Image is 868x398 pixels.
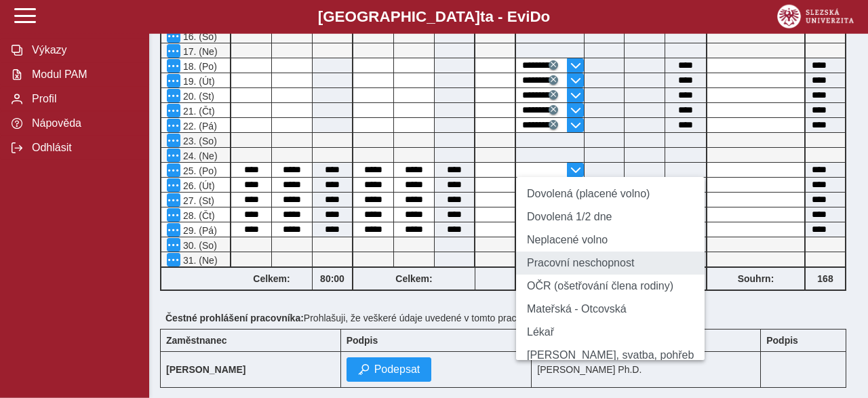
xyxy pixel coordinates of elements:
button: Podepsat [347,357,432,382]
span: Modul PAM [28,68,138,81]
b: 168 [806,273,845,284]
button: Menu [167,119,180,132]
span: 16. (So) [180,31,217,42]
button: Menu [167,223,180,237]
span: 19. (Út) [180,76,215,87]
span: 28. (Čt) [180,210,215,221]
b: Podpis [766,335,798,346]
button: Menu [167,148,180,162]
button: Menu [167,74,180,87]
li: OČR (ošetřování člena rodiny) [516,275,705,298]
span: o [541,8,551,25]
b: Celkem: [231,273,312,284]
button: Menu [167,178,180,192]
button: Menu [167,104,180,117]
span: 21. (Čt) [180,106,215,117]
button: Menu [167,44,180,58]
span: 17. (Ne) [180,46,218,57]
span: 23. (So) [180,136,217,146]
span: 29. (Pá) [180,225,217,236]
li: Neplacené volno [516,228,705,252]
b: [GEOGRAPHIC_DATA] a - Evi [41,8,827,26]
span: Výkazy [28,44,138,56]
li: Dovolená (placené volno) [516,182,705,205]
button: Menu [167,29,180,43]
span: t [480,8,485,25]
span: 22. (Pá) [180,121,217,132]
button: Menu [167,89,180,102]
span: D [530,8,540,25]
span: 18. (Po) [180,61,217,72]
span: 26. (Út) [180,180,215,191]
span: Nápověda [28,117,138,130]
span: 24. (Ne) [180,151,218,161]
button: Menu [167,134,180,147]
b: Souhrn: [738,273,774,284]
b: Celkem: [353,273,475,284]
b: Čestné prohlášení pracovníka: [165,313,304,323]
li: Mateřská - Otcovská [516,298,705,321]
li: Dovolená 1/2 dne [516,205,705,228]
span: Profil [28,93,138,105]
li: Pracovní neschopnost [516,252,705,275]
li: [PERSON_NAME], svatba, pohřeb [516,344,705,367]
b: Podpis [347,335,378,346]
button: Menu [167,208,180,222]
button: Menu [167,253,180,266]
span: 30. (So) [180,240,217,251]
button: Menu [167,59,180,73]
button: Menu [167,163,180,177]
span: Podepsat [374,363,420,376]
img: logo_web_su.png [777,5,854,28]
b: Zaměstnanec [166,335,226,346]
div: Prohlašuji, že veškeré údaje uvedené v tomto pracovním výkazu jsou pravdivé. [160,307,857,329]
button: Menu [167,238,180,252]
b: [PERSON_NAME] [166,364,245,375]
li: Lékař [516,321,705,344]
span: 25. (Po) [180,165,217,176]
button: Menu [167,193,180,207]
td: [PERSON_NAME] Ph.D. [532,352,761,388]
span: 20. (St) [180,91,214,102]
span: Odhlásit [28,142,138,154]
span: 31. (Ne) [180,255,218,266]
b: 80:00 [313,273,352,284]
span: 27. (St) [180,195,214,206]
